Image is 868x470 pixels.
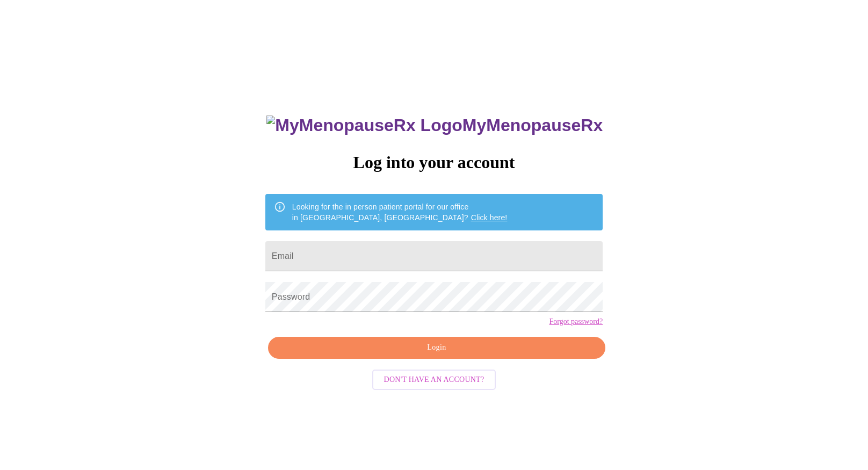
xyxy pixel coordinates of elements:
span: Don't have an account? [384,373,484,387]
div: Looking for the in person patient portal for our office in [GEOGRAPHIC_DATA], [GEOGRAPHIC_DATA]? [292,197,508,227]
a: Don't have an account? [370,374,499,383]
span: Login [280,341,593,355]
a: Forgot password? [549,317,603,326]
img: MyMenopauseRx Logo [266,115,462,135]
a: Click here! [471,213,508,222]
button: Login [268,337,605,359]
button: Don't have an account? [372,370,496,391]
h3: MyMenopauseRx [266,115,603,135]
h3: Log into your account [265,153,603,172]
